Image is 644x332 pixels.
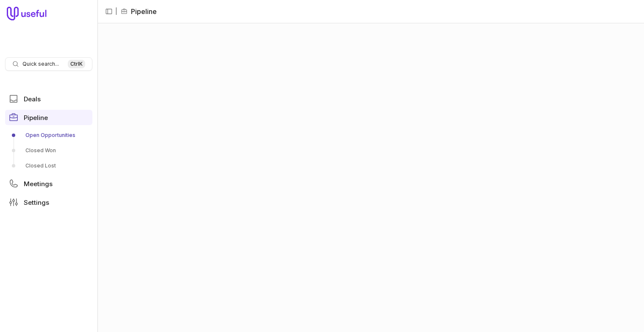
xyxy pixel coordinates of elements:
a: Pipeline [5,110,92,125]
kbd: Ctrl K [68,60,85,68]
a: Settings [5,195,92,210]
span: Pipeline [24,114,48,121]
button: Collapse sidebar [103,5,115,18]
span: Settings [24,199,49,206]
a: Open Opportunities [5,128,92,142]
a: Closed Lost [5,159,92,173]
div: Pipeline submenu [5,128,92,173]
span: Quick search... [22,61,59,67]
a: Meetings [5,176,92,191]
a: Closed Won [5,144,92,157]
a: Deals [5,91,92,106]
span: | [115,6,117,17]
span: Meetings [24,181,53,187]
span: Deals [24,96,41,102]
li: Pipeline [121,6,157,17]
